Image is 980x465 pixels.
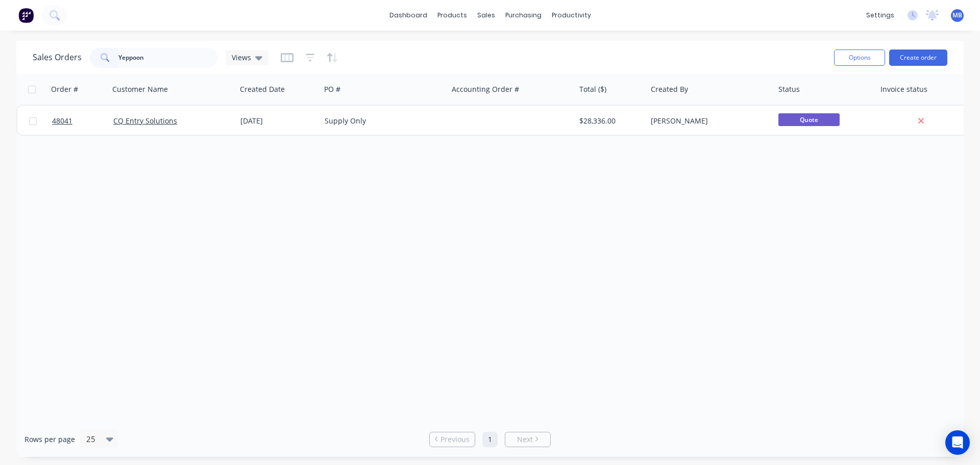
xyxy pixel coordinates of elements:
button: Options [834,50,885,66]
span: Views [232,52,251,63]
a: Previous page [430,434,475,445]
span: Quote [778,113,840,126]
h1: Sales Orders [33,53,82,62]
button: Create order [889,50,947,66]
span: Rows per page [24,434,75,445]
div: Accounting Order # [452,84,519,94]
div: Created Date [240,84,285,94]
div: Status [778,84,800,94]
div: purchasing [500,8,547,23]
div: sales [472,8,500,23]
img: Factory [18,8,34,23]
div: Invoice status [880,84,927,94]
div: Created By [651,84,688,94]
div: [DATE] [240,116,316,126]
span: 48041 [52,116,72,126]
div: Open Intercom Messenger [945,430,970,455]
div: productivity [547,8,596,23]
span: MB [952,11,962,20]
span: Next [517,434,533,445]
div: products [432,8,472,23]
div: Total ($) [579,84,606,94]
div: Customer Name [112,84,168,94]
div: Order # [51,84,78,94]
ul: Pagination [425,432,555,447]
div: [PERSON_NAME] [651,116,764,126]
a: 48041 [52,106,113,136]
a: dashboard [384,8,432,23]
input: Search... [118,47,218,68]
a: Page 1 is your current page [482,432,498,447]
a: Next page [505,434,550,445]
a: CQ Entry Solutions [113,116,177,126]
div: Supply Only [325,116,438,126]
div: settings [861,8,899,23]
span: Previous [440,434,470,445]
div: PO # [324,84,340,94]
div: $28,336.00 [579,116,640,126]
